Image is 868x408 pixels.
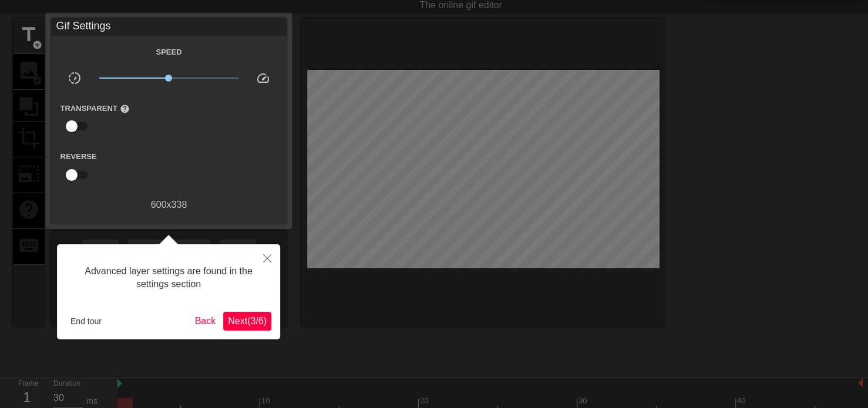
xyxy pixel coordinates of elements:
[228,316,267,326] span: Next ( 3 / 6 )
[66,312,106,330] button: End tour
[190,312,221,331] button: Back
[223,312,271,331] button: Next
[66,253,271,303] div: Advanced layer settings are found in the settings section
[254,244,280,271] button: Close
